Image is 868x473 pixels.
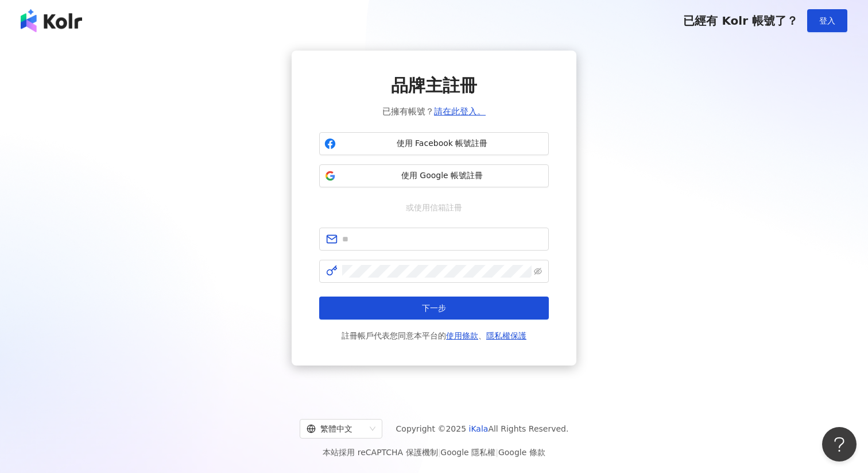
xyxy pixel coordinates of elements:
span: 已經有 Kolr 帳號了？ [683,14,798,28]
a: 請在此登入。 [434,106,486,117]
span: 或使用信箱註冊 [398,201,470,214]
iframe: Help Scout Beacon - Open [822,427,857,462]
a: 使用條款 [446,331,478,340]
button: 使用 Google 帳號註冊 [319,164,549,187]
div: 繁體中文 [307,420,365,438]
img: logo [21,9,82,32]
a: Google 隱私權 [440,448,495,457]
span: 註冊帳戶代表您同意本平台的 、 [342,329,526,343]
span: 本站採用 reCAPTCHA 保護機制 [323,445,545,459]
span: | [438,448,441,457]
button: 登入 [807,9,847,32]
span: 已擁有帳號？ [382,105,486,118]
span: 品牌主註冊 [391,74,477,98]
a: 隱私權保護 [486,331,526,340]
a: iKala [469,424,489,433]
button: 使用 Facebook 帳號註冊 [319,132,549,155]
a: Google 條款 [498,448,545,457]
span: Copyright © 2025 All Rights Reserved. [396,422,569,436]
span: eye-invisible [534,267,542,275]
span: 登入 [819,16,835,25]
span: 使用 Google 帳號註冊 [340,170,544,182]
button: 下一步 [319,297,549,320]
span: 下一步 [422,303,446,313]
span: 使用 Facebook 帳號註冊 [340,138,544,149]
span: | [495,448,498,457]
